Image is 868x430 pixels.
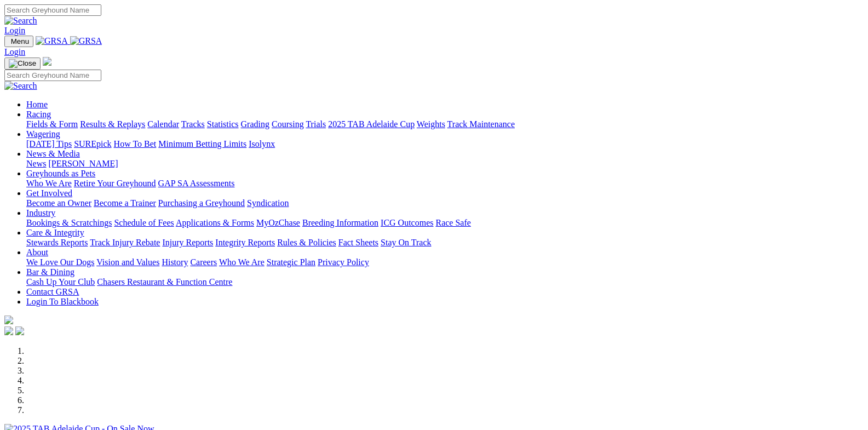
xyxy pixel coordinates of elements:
[26,198,91,208] a: Become an Owner
[302,218,378,227] a: Breeding Information
[26,119,864,129] div: Racing
[26,277,95,286] a: Cash Up Your Club
[26,119,78,129] a: Fields & Form
[158,139,246,148] a: Minimum Betting Limits
[272,119,304,129] a: Coursing
[114,139,157,148] a: How To Bet
[74,139,111,148] a: SUREpick
[26,129,60,139] a: Wagering
[338,238,378,247] a: Fact Sheets
[306,119,326,129] a: Trials
[158,198,245,208] a: Purchasing a Greyhound
[4,16,37,26] img: Search
[219,257,265,267] a: Who We Are
[417,119,445,129] a: Weights
[26,169,95,178] a: Greyhounds as Pets
[80,119,145,129] a: Results & Replays
[4,26,25,35] a: Login
[190,257,217,267] a: Careers
[26,179,72,188] a: Who We Are
[26,159,46,168] a: News
[328,119,415,129] a: 2025 TAB Adelaide Cup
[215,238,275,247] a: Integrity Reports
[94,198,156,208] a: Become a Trainer
[11,37,29,45] span: Menu
[26,218,864,228] div: Industry
[4,47,25,56] a: Login
[74,179,156,188] a: Retire Your Greyhound
[162,257,188,267] a: History
[4,326,13,335] img: facebook.svg
[114,218,174,227] a: Schedule of Fees
[277,238,336,247] a: Rules & Policies
[26,257,94,267] a: We Love Our Dogs
[26,248,48,257] a: About
[9,59,36,68] img: Close
[26,100,48,109] a: Home
[447,119,515,129] a: Track Maintenance
[43,57,51,66] img: logo-grsa-white.png
[26,257,864,267] div: About
[4,81,37,91] img: Search
[26,139,72,148] a: [DATE] Tips
[70,36,102,46] img: GRSA
[147,119,179,129] a: Calendar
[162,238,213,247] a: Injury Reports
[241,119,269,129] a: Grading
[26,139,864,149] div: Wagering
[90,238,160,247] a: Track Injury Rebate
[26,277,864,287] div: Bar & Dining
[267,257,315,267] a: Strategic Plan
[26,208,55,217] a: Industry
[26,297,99,306] a: Login To Blackbook
[207,119,239,129] a: Statistics
[249,139,275,148] a: Isolynx
[435,218,470,227] a: Race Safe
[96,257,159,267] a: Vision and Values
[26,198,864,208] div: Get Involved
[4,70,101,81] input: Search
[26,238,864,248] div: Care & Integrity
[26,149,80,158] a: News & Media
[381,238,431,247] a: Stay On Track
[26,179,864,188] div: Greyhounds as Pets
[381,218,433,227] a: ICG Outcomes
[36,36,68,46] img: GRSA
[26,218,112,227] a: Bookings & Scratchings
[48,159,118,168] a: [PERSON_NAME]
[318,257,369,267] a: Privacy Policy
[15,326,24,335] img: twitter.svg
[26,267,74,277] a: Bar & Dining
[26,228,84,237] a: Care & Integrity
[181,119,205,129] a: Tracks
[26,287,79,296] a: Contact GRSA
[256,218,300,227] a: MyOzChase
[4,36,33,47] button: Toggle navigation
[26,110,51,119] a: Racing
[247,198,289,208] a: Syndication
[4,58,41,70] button: Toggle navigation
[26,188,72,198] a: Get Involved
[97,277,232,286] a: Chasers Restaurant & Function Centre
[4,4,101,16] input: Search
[158,179,235,188] a: GAP SA Assessments
[26,238,88,247] a: Stewards Reports
[4,316,13,324] img: logo-grsa-white.png
[26,159,864,169] div: News & Media
[176,218,254,227] a: Applications & Forms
